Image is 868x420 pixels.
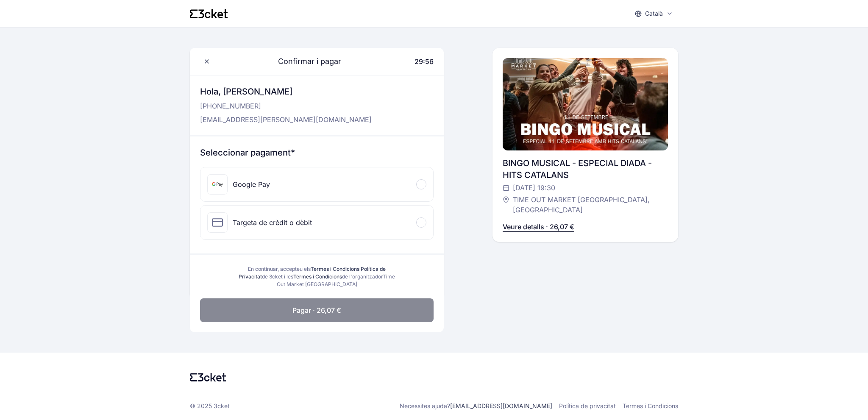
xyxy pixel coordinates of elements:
a: Termes i Condicions [293,273,342,280]
p: [EMAIL_ADDRESS][PERSON_NAME][DOMAIN_NAME] [200,114,372,125]
a: [EMAIL_ADDRESS][DOMAIN_NAME] [450,402,552,409]
p: Català [645,9,663,18]
h3: Hola, [PERSON_NAME] [200,86,372,97]
span: Pagar · 26,07 € [292,305,341,315]
a: Termes i Condicions [311,266,359,272]
p: [PHONE_NUMBER] [200,101,372,111]
div: En continuar, accepteu els i de 3cket i les de l'organitzador [237,265,396,288]
span: [DATE] 19:30 [513,183,555,193]
div: Google Pay [233,179,270,189]
h3: Seleccionar pagament* [200,147,434,159]
div: Targeta de crèdit o dèbit [233,217,312,228]
button: Pagar · 26,07 € [200,298,434,322]
p: © 2025 3cket [190,402,230,410]
a: Termes i Condicions [623,402,678,410]
span: Confirmar i pagar [268,56,341,67]
div: BINGO MUSICAL - ESPECIAL DIADA - HITS CATALANS [503,157,668,181]
span: 29:56 [415,57,434,66]
a: Política de privacitat [559,402,616,410]
p: Veure detalls · 26,07 € [503,222,574,232]
span: TIME OUT MARKET [GEOGRAPHIC_DATA], [GEOGRAPHIC_DATA] [513,195,659,215]
p: Necessites ajuda? [400,402,552,410]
